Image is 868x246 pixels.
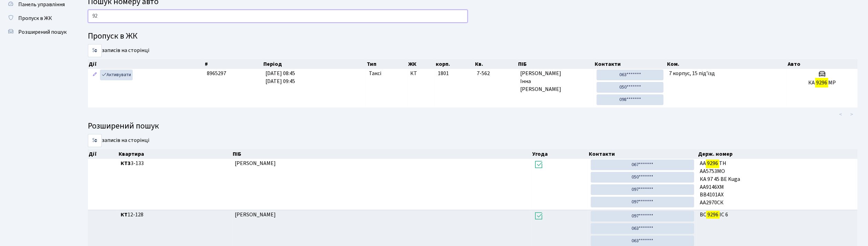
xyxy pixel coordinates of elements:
[88,59,204,69] th: Дії
[532,149,588,159] th: Угода
[520,70,591,93] span: [PERSON_NAME] Інна [PERSON_NAME]
[815,78,828,88] mark: 9296
[18,1,65,8] span: Панель управління
[121,211,229,219] span: 12-128
[204,59,263,69] th: #
[88,31,858,41] h4: Пропуск в ЖК
[88,134,149,147] label: записів на сторінці
[88,44,102,57] select: записів на сторінці
[88,121,858,131] h4: Розширений пошук
[789,80,855,86] h5: КА МР
[369,70,381,78] span: Таксі
[407,59,435,69] th: ЖК
[263,59,366,69] th: Період
[3,11,72,25] a: Пропуск в ЖК
[474,59,517,69] th: Кв.
[121,160,131,167] b: КТ3
[410,70,432,78] span: КТ
[517,59,594,69] th: ПІБ
[235,211,276,218] span: [PERSON_NAME]
[121,160,229,167] span: 3-133
[700,160,855,207] span: AA ТН АА5753МО КА 97 45 ВЕ Kuga АА9146ХМ ВВ4101АХ АА2970СК
[438,70,449,77] span: 1801
[477,70,515,78] span: 7-562
[667,59,787,69] th: Ком.
[118,149,232,159] th: Квартира
[18,14,52,22] span: Пропуск в ЖК
[232,149,532,159] th: ПІБ
[594,59,666,69] th: Контакти
[91,70,99,80] a: Редагувати
[88,149,118,159] th: Дії
[121,211,128,218] b: КТ
[787,59,858,69] th: Авто
[706,158,719,168] mark: 9296
[207,70,226,77] span: 8965297
[100,70,133,80] a: Активувати
[366,59,408,69] th: Тип
[706,210,719,219] mark: 9296
[435,59,475,69] th: корп.
[235,160,276,167] span: [PERSON_NAME]
[3,25,72,39] a: Розширений пошук
[588,149,697,159] th: Контакти
[700,211,855,219] span: ВС ІС 6
[669,70,715,77] span: 7 корпус, 15 під'їзд
[265,70,295,85] span: [DATE] 08:45 [DATE] 09:45
[697,149,858,159] th: Держ. номер
[18,28,67,36] span: Розширений пошук
[88,134,102,147] select: записів на сторінці
[88,44,149,57] label: записів на сторінці
[88,10,468,23] input: Пошук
